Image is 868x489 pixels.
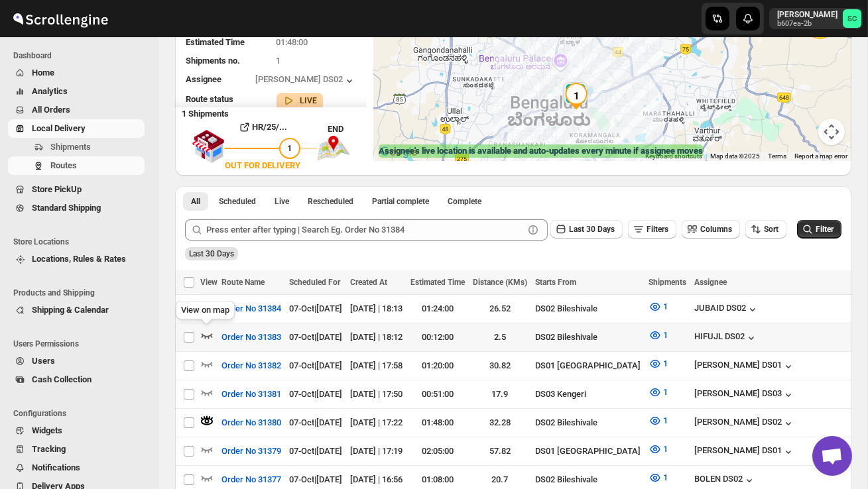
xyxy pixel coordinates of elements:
button: 1 [641,439,676,460]
button: Order No 31383 [214,327,289,348]
span: Scheduled [219,196,256,207]
span: View [200,278,217,287]
span: Users Permissions [13,339,150,349]
span: Users [32,356,55,366]
div: HIFUJL DS02 [694,331,758,345]
span: 01:48:00 [277,37,308,47]
button: Users [8,352,145,370]
span: Dashboard [13,50,150,61]
span: 07-Oct | [DATE] [289,446,342,456]
button: Notifications [8,459,145,477]
span: Shipments [50,142,91,152]
span: 1 [663,330,668,340]
img: shop.svg [192,121,225,172]
div: [DATE] | 18:12 [350,331,403,344]
span: Notifications [32,462,80,472]
span: Tracking [32,444,66,454]
span: 1 [663,387,668,397]
a: Terms (opens in new tab) [768,152,786,160]
button: 1 [641,353,676,374]
div: 57.82 [473,445,527,458]
a: Report a map error [794,152,847,160]
span: Analytics [32,86,68,96]
span: Last 30 Days [569,225,615,234]
button: Filter [797,220,841,239]
span: Order No 31382 [221,359,281,372]
span: Order No 31381 [221,388,281,401]
button: 1 [641,296,676,317]
span: Shipping & Calendar [32,305,109,315]
button: Map camera controls [818,119,845,145]
button: BOLEN DS02 [694,474,756,487]
span: Rescheduled [308,196,353,207]
span: Widgets [32,425,62,435]
div: [DATE] | 18:13 [350,302,403,315]
span: Complete [448,196,481,207]
span: Partial complete [372,196,429,207]
span: Distance (KMs) [473,278,527,287]
div: 20.7 [473,473,527,486]
p: [PERSON_NAME] [777,9,837,20]
div: 01:08:00 [410,473,465,486]
button: Shipping & Calendar [8,301,145,319]
button: 1 [641,467,676,488]
button: HR/25/... [225,117,300,138]
button: Last 30 Days [550,220,623,239]
span: 1 [663,444,668,454]
span: Order No 31377 [221,473,281,486]
span: Starts From [535,278,576,287]
div: JUBAID DS02 [694,303,759,316]
div: Open chat [812,436,852,476]
button: 1 [641,410,676,431]
button: [PERSON_NAME] DS02 [255,74,356,87]
span: Order No 31384 [221,302,281,315]
button: All Orders [8,101,145,119]
a: Open this area in Google Maps (opens a new window) [377,144,420,161]
button: Order No 31379 [214,441,289,462]
button: [PERSON_NAME] DS01 [694,360,795,373]
span: Route Name [221,278,265,287]
button: [PERSON_NAME] DS01 [694,445,795,459]
span: Store PickUp [32,184,82,194]
span: 1 [663,472,668,482]
button: Order No 31381 [214,384,289,405]
span: Cash Collection [32,374,92,384]
span: Last 30 Days [189,249,234,258]
div: DS02 Bileshivale [535,331,641,344]
input: Press enter after typing | Search Eg. Order No 31384 [206,219,524,241]
img: Google [377,144,420,161]
span: 1 [663,415,668,425]
button: All routes [183,192,208,211]
button: Widgets [8,421,145,440]
span: Filter [816,225,834,234]
button: Shipments [8,138,145,156]
button: Routes [8,156,145,175]
span: Scheduled For [289,278,340,287]
button: Filters [628,220,676,239]
span: 07-Oct | [DATE] [289,389,342,399]
div: DS01 [GEOGRAPHIC_DATA] [535,445,641,458]
span: Estimated Time [186,37,245,47]
img: trip_end.png [317,136,350,161]
div: 26.52 [473,302,527,315]
span: Shipments [649,278,686,287]
div: 17.9 [473,388,527,401]
span: 07-Oct | [DATE] [289,417,342,427]
div: DS02 Bileshivale [535,473,641,486]
button: Columns [682,220,740,239]
span: Columns [700,225,732,234]
div: 30.82 [473,359,527,372]
span: 07-Oct | [DATE] [289,474,342,484]
b: 1 Shipments [175,102,229,119]
button: Home [8,64,145,82]
div: [DATE] | 16:56 [350,473,403,486]
button: Order No 31382 [214,355,289,376]
span: Order No 31380 [221,416,281,429]
div: OUT FOR DELIVERY [225,159,300,172]
div: [PERSON_NAME] DS02 [694,417,795,430]
span: Route status [186,94,233,104]
button: Order No 31380 [214,412,289,433]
